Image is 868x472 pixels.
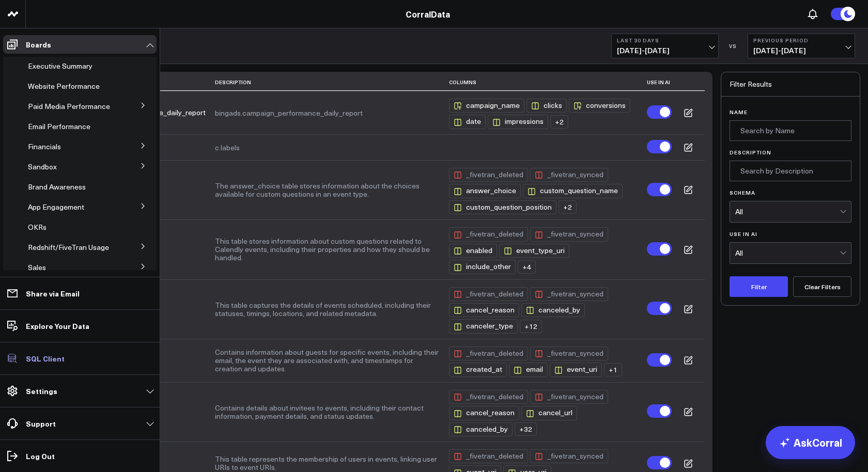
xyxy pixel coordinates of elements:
[611,34,719,58] button: Last 30 Days[DATE]-[DATE]
[550,360,604,376] button: event_uri
[509,360,550,376] button: email
[730,161,851,181] input: Search by Description
[449,347,528,360] div: _fivetran_deleted
[550,363,602,376] div: event_uri
[530,285,610,301] button: _fivetran_synced
[753,37,849,43] b: Previous Period
[449,447,530,463] button: _fivetran_deleted
[515,422,537,436] div: + 32
[26,322,89,330] p: Explore Your Data
[28,163,57,171] a: Sandbox
[526,99,567,113] div: clicks
[28,141,61,151] span: Financials
[793,276,851,297] button: Clear Filters
[530,227,608,241] div: _fivetran_synced
[215,182,440,198] button: The answer_choice table stores information about the choices available for custom questions in an...
[647,242,672,256] label: Turn off Use in AI
[515,420,539,436] button: +32
[215,301,440,318] button: This table captures the details of events scheduled, including their statuses, timings, locations...
[753,46,849,55] span: [DATE] - [DATE]
[730,149,851,155] label: Description
[647,353,672,367] label: Turn off Use in AI
[518,260,536,274] div: + 4
[449,388,530,404] button: _fivetran_deleted
[647,302,672,315] label: Turn off Use in AI
[730,276,788,297] button: Filter
[28,182,86,192] span: Brand Awareness
[28,82,100,90] a: Website Performance
[215,144,440,152] button: c.labels
[449,184,521,198] div: answer_choice
[449,97,526,113] button: campaign_name
[550,115,568,129] div: + 2
[559,200,577,214] div: + 2
[28,183,86,191] a: Brand Awareness
[449,168,528,182] div: _fivetran_deleted
[28,203,84,211] a: App Engagement
[530,449,608,463] div: _fivetran_synced
[449,225,530,241] button: _fivetran_deleted
[617,46,713,55] span: [DATE] - [DATE]
[215,348,440,373] button: Contains information about guests for specific events, including their email, the event they are ...
[26,387,57,395] p: Settings
[724,43,742,49] div: VS
[550,113,570,129] button: +2
[730,109,851,115] label: Name
[530,168,608,182] div: _fivetran_synced
[28,263,46,272] a: Sales
[520,318,544,333] button: +12
[28,102,110,111] a: Paid Media Performance
[520,320,542,333] div: + 12
[647,456,672,469] label: Turn off Use in AI
[449,260,516,274] div: include_other
[449,319,518,333] div: canceler_type
[521,406,577,420] div: cancel_url
[530,225,610,241] button: _fivetran_synced
[449,449,528,463] div: _fivetran_deleted
[28,202,84,212] span: App Engagement
[26,40,51,49] p: Boards
[647,140,672,153] label: Turn off Use in AI
[28,62,92,70] a: Executive Summary
[518,258,538,274] button: +4
[530,388,610,404] button: _fivetran_synced
[449,242,499,258] button: enabled
[449,420,515,436] button: canceled_by
[647,105,672,119] label: Turn off Use in AI
[735,249,840,257] div: All
[26,452,55,460] p: Log Out
[499,242,571,258] button: event_type_uri
[523,182,625,198] button: custom_question_name
[509,363,548,376] div: email
[569,99,630,113] div: conversions
[617,37,713,43] b: Last 30 Days
[449,74,647,91] th: Columns
[26,289,80,297] p: Share via Email
[449,301,521,317] button: cancel_reason
[521,404,579,420] button: cancel_url
[28,242,109,252] span: Redshift/FiveTran Usage
[730,190,851,196] label: Schema
[449,227,528,241] div: _fivetran_deleted
[449,166,530,182] button: _fivetran_deleted
[449,200,556,214] div: custom_question_position
[28,143,61,151] a: Financials
[449,390,528,404] div: _fivetran_deleted
[530,347,608,360] div: _fivetran_synced
[721,72,860,97] div: Filter Results
[449,287,528,301] div: _fivetran_deleted
[28,243,109,251] a: Redshift/FiveTran Usage
[647,404,672,418] label: Turn off Use in AI
[28,121,90,131] span: Email Performance
[215,404,440,420] button: Contains details about invitees to events, including their contact information, payment details, ...
[449,115,486,129] div: date
[559,198,579,214] button: +2
[530,287,608,301] div: _fivetran_synced
[215,237,440,262] button: This table stores information about custom questions related to Calendly events, including their ...
[766,426,855,459] a: AskCorral
[735,208,840,216] div: All
[28,223,47,231] a: OKRs
[28,122,90,131] a: Email Performance
[406,8,450,20] a: CorralData
[215,74,449,91] th: Description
